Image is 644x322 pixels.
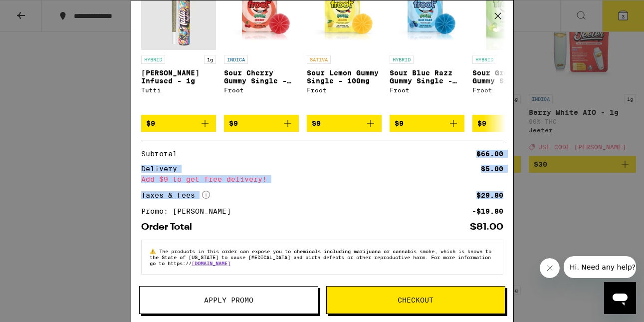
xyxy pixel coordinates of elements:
[312,119,321,127] span: $9
[224,69,299,85] p: Sour Cherry Gummy Single - 100mg
[307,115,382,132] button: Add to bag
[141,87,216,93] div: Tutti
[141,176,503,183] div: Add $9 to get free delivery!
[204,55,216,64] p: 1g
[390,115,464,132] button: Add to bag
[224,115,299,132] button: Add to bag
[470,223,503,232] div: $81.00
[146,119,155,127] span: $9
[141,115,216,132] button: Add to bag
[395,119,404,127] span: $9
[229,119,238,127] span: $9
[540,258,560,278] iframe: Close message
[224,87,299,93] div: Froot
[307,55,331,64] p: SATIVA
[204,297,253,304] span: Apply Promo
[307,69,382,85] p: Sour Lemon Gummy Single - 100mg
[472,115,547,132] button: Add to bag
[307,87,382,93] div: Froot
[472,69,547,85] p: Sour Green Apple Gummy Single - 100mg
[141,191,210,200] div: Taxes & Fees
[141,165,184,172] div: Delivery
[141,223,199,232] div: Order Total
[141,69,216,85] p: [PERSON_NAME] Infused - 1g
[192,260,230,266] a: [DOMAIN_NAME]
[150,248,159,254] span: ⚠️
[326,286,505,314] button: Checkout
[141,150,184,157] div: Subtotal
[390,55,414,64] p: HYBRID
[472,87,547,93] div: Froot
[390,87,464,93] div: Froot
[139,286,318,314] button: Apply Promo
[481,165,503,172] div: $5.00
[224,55,248,64] p: INDICA
[476,192,503,199] div: $29.80
[477,119,486,127] span: $9
[472,208,503,215] div: -$19.80
[472,55,496,64] p: HYBRID
[476,150,503,157] div: $66.00
[141,208,238,215] div: Promo: [PERSON_NAME]
[604,282,636,314] iframe: Button to launch messaging window
[398,297,433,304] span: Checkout
[150,248,491,266] span: The products in this order can expose you to chemicals including marijuana or cannabis smoke, whi...
[390,69,464,85] p: Sour Blue Razz Gummy Single - 100mg
[564,256,636,278] iframe: Message from company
